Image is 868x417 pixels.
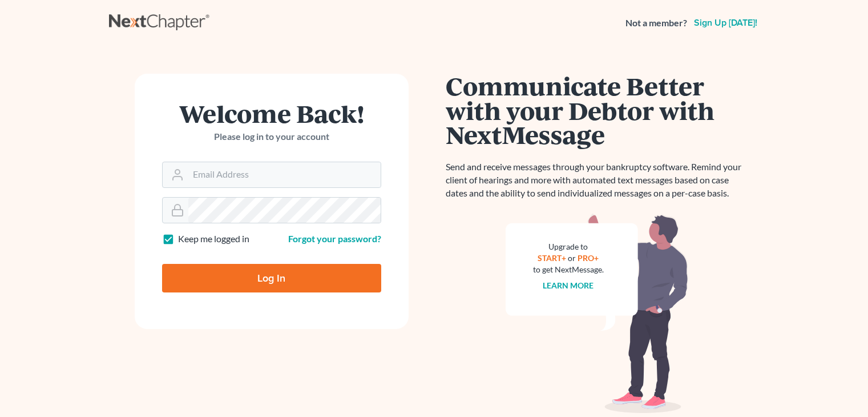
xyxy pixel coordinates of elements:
a: Forgot your password? [288,233,381,244]
a: START+ [538,253,566,263]
label: Keep me logged in [178,232,249,246]
input: Email Address [188,162,381,187]
input: Log In [162,264,381,292]
a: PRO+ [578,253,599,263]
a: Sign up [DATE]! [692,18,760,27]
p: Send and receive messages through your bankruptcy software. Remind your client of hearings and mo... [446,161,748,200]
h1: Communicate Better with your Debtor with NextMessage [446,74,748,147]
h1: Welcome Back! [162,101,381,126]
strong: Not a member? [625,17,687,30]
div: Upgrade to [533,241,604,252]
span: or [568,253,576,263]
p: Please log in to your account [162,130,381,143]
a: Learn more [543,280,594,290]
div: to get NextMessage. [533,264,604,275]
img: nextmessage_bg-59042aed3d76b12b5cd301f8e5b87938c9018125f34e5fa2b7a6b67550977c72.svg [506,214,688,414]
